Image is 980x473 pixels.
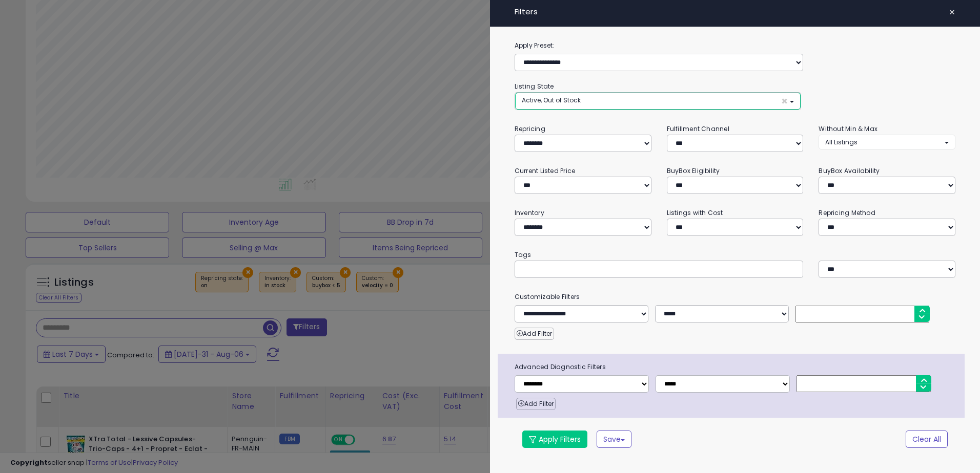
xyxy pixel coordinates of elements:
small: BuyBox Availability [819,166,880,175]
button: Add Filter [516,398,556,410]
button: All Listings [819,135,955,149]
small: Repricing [515,124,545,133]
button: Clear All [906,431,948,448]
small: Listing State [515,82,554,91]
button: Save [597,431,631,448]
small: Tags [507,249,963,261]
small: Without Min & Max [819,124,877,133]
span: × [949,5,955,19]
small: Fulfillment Channel [667,124,729,133]
button: Active, Out of Stock × [515,93,801,110]
small: BuyBox Eligibility [667,166,720,175]
span: Advanced Diagnostic Filters [507,361,965,373]
button: × [945,5,959,19]
small: Repricing Method [819,208,875,217]
span: × [781,96,788,106]
span: All Listings [825,138,857,146]
small: Current Listed Price [515,166,575,175]
h4: Filters [515,8,955,16]
small: Listings with Cost [667,208,723,217]
small: Customizable Filters [507,291,963,303]
button: Apply Filters [522,431,587,448]
small: Inventory [515,208,544,217]
button: Add Filter [515,328,554,340]
label: Apply Preset: [507,40,963,51]
span: Active, Out of Stock [522,96,581,104]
